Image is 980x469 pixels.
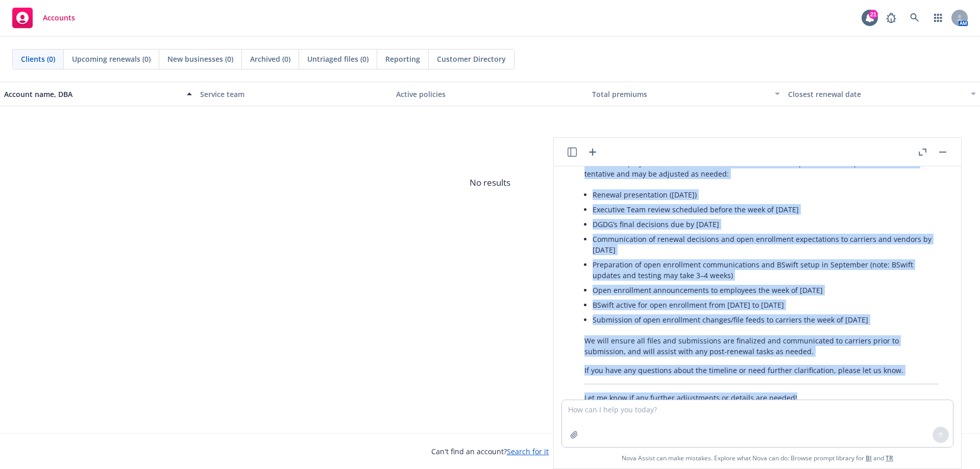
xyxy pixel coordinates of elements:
[385,54,420,64] span: Reporting
[196,82,392,106] button: Service team
[507,447,549,456] a: Search for it
[622,448,893,468] span: Nova Assist can make mistakes. Explore what Nova can do: Browse prompt library for and
[584,158,939,179] p: Below is the projected timeline for DGDG’s 2026 renewal and open enrollment process. These are te...
[866,454,872,462] a: BI
[72,54,151,64] span: Upcoming renewals (0)
[928,8,948,28] a: Switch app
[200,89,388,100] div: Service team
[593,202,939,217] li: Executive Team review scheduled before the week of [DATE]
[593,187,939,202] li: Renewal presentation ([DATE])
[21,54,55,64] span: Clients (0)
[167,54,233,64] span: New businesses (0)
[593,232,939,257] li: Communication of renewal decisions and open enrollment expectations to carriers and vendors by [D...
[43,14,75,22] span: Accounts
[593,312,939,327] li: Submission of open enrollment changes/file feeds to carriers the week of [DATE]
[584,365,939,376] p: If you have any questions about the timeline or need further clarification, please let us know.
[250,54,290,64] span: Archived (0)
[881,8,901,28] a: Report a Bug
[588,82,784,106] button: Total premiums
[593,257,939,283] li: Preparation of open enrollment communications and BSwift setup in September (note: BSwift updates...
[593,217,939,232] li: DGDG’s final decisions due by [DATE]
[592,89,769,100] div: Total premiums
[904,8,925,28] a: Search
[788,89,965,100] div: Closest renewal date
[784,82,980,106] button: Closest renewal date
[869,10,878,19] div: 21
[396,89,584,100] div: Active policies
[593,283,939,298] li: Open enrollment announcements to employees the week of [DATE]
[584,392,939,403] p: Let me know if any further adjustments or details are needed!
[584,335,939,357] p: We will ensure all files and submissions are finalized and communicated to carriers prior to subm...
[392,82,588,106] button: Active policies
[886,454,893,462] a: TR
[8,4,79,32] a: Accounts
[431,446,549,457] span: Can't find an account?
[593,298,939,312] li: BSwift active for open enrollment from [DATE] to [DATE]
[4,89,181,100] div: Account name, DBA
[437,54,506,64] span: Customer Directory
[307,54,369,64] span: Untriaged files (0)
